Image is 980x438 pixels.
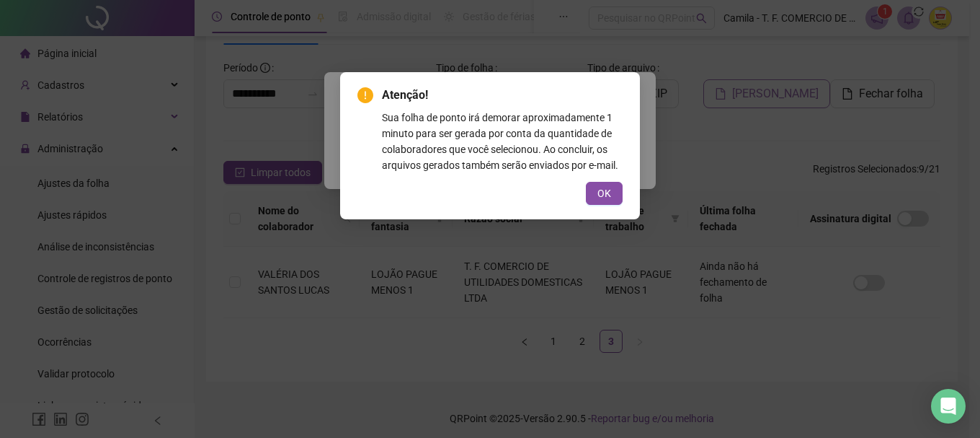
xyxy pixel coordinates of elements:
span: exclamation-circle [357,87,373,103]
div: Sua folha de ponto irá demorar aproximadamente 1 minuto para ser gerada por conta da quantidade d... [382,110,623,173]
span: OK [597,185,611,201]
button: OK [586,182,623,205]
span: Atenção! [382,87,623,104]
div: Open Intercom Messenger [931,389,966,424]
